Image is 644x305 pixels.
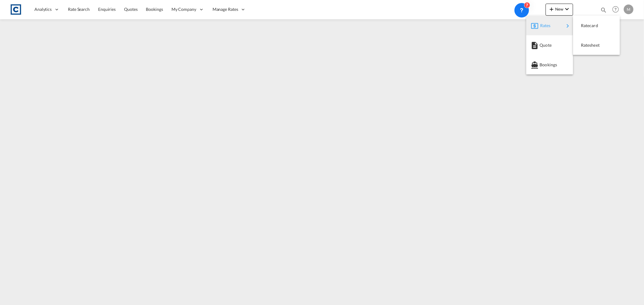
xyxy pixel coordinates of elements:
button: Quote [526,35,573,55]
span: Bookings [540,59,546,71]
span: Rates [540,20,547,32]
div: Quote [531,38,568,53]
span: Quote [540,39,546,51]
div: Bookings [531,57,568,72]
button: Bookings [526,55,573,74]
md-icon: icon-chevron-right [564,22,572,30]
